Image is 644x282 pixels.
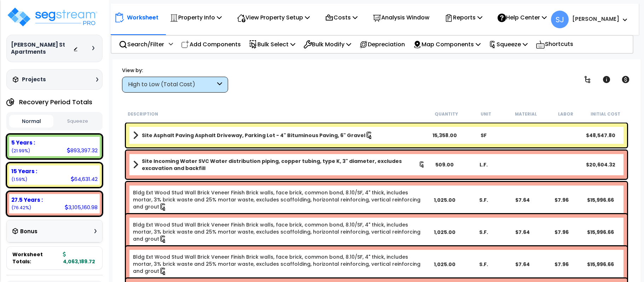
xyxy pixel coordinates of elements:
h3: [PERSON_NAME] St Apartments [11,41,73,55]
p: Reports [445,13,482,22]
p: Worksheet [127,13,158,22]
p: Analysis Window [373,13,429,22]
span: Worksheet Totals: [12,251,60,265]
p: Search/Filter [119,40,164,49]
div: $7.96 [542,261,581,268]
b: Site Incoming Water SVC Water distribution piping, copper tubing, type K, 3" diameter, excludes e... [142,158,419,172]
div: High to Low (Total Cost) [128,81,215,89]
small: (1.59%) [11,176,27,182]
span: SJ [551,11,569,28]
div: 509.00 [425,161,464,168]
b: 5 Years : [11,139,35,146]
div: 1,025.00 [425,229,464,236]
b: 4,063,189.72 [63,251,95,265]
div: S.F. [464,196,503,204]
p: Map Components [413,40,481,49]
small: Unit [481,111,491,117]
b: [PERSON_NAME] [572,15,619,23]
p: View Property Setup [237,13,310,22]
small: Quantity [435,111,458,117]
div: View by: [122,67,228,74]
div: S.F. [464,261,503,268]
div: 64,631.42 [71,175,98,183]
h4: Recovery Period Totals [19,99,92,106]
small: Initial Cost [591,111,620,117]
small: (21.99%) [11,148,30,154]
a: Assembly Title [133,130,425,140]
img: logo_pro_r.png [6,6,98,28]
div: SF [464,132,503,139]
small: Description [128,111,158,117]
small: (76.42%) [11,205,31,211]
b: Site Asphalt Paving Asphalt Driveway, Parking Lot - 4" Bituminous Paving, 6" Gravel [142,132,365,139]
button: Normal [9,115,53,128]
div: $15,996.66 [581,229,620,236]
div: $7.96 [542,229,581,236]
div: Depreciation [355,36,409,53]
small: Material [515,111,537,117]
p: Squeeze [489,40,528,49]
div: Add Components [177,36,245,53]
p: Property Info [170,13,222,22]
div: $7.64 [503,229,542,236]
p: Add Components [181,40,241,49]
div: $15,996.66 [581,261,620,268]
p: Bulk Modify [303,40,351,49]
div: 3,105,160.98 [65,204,98,211]
a: Assembly Title [133,158,425,172]
h3: Projects [22,76,46,83]
p: Bulk Select [249,40,295,49]
p: Depreciation [359,40,405,49]
div: 893,397.32 [67,147,98,154]
a: Individual Item [133,221,425,243]
a: Individual Item [133,253,425,275]
div: 1,025.00 [425,196,464,204]
p: Costs [325,13,358,22]
div: 15,358.00 [425,132,464,139]
div: $7.64 [503,196,542,204]
div: S.F. [464,229,503,236]
div: 1,025.00 [425,261,464,268]
b: 15 Years : [11,168,37,175]
p: Help Center [498,13,547,22]
div: Shortcuts [532,36,577,53]
div: $15,996.66 [581,196,620,204]
p: Shortcuts [536,39,573,49]
div: $20,604.32 [581,161,620,168]
a: Individual Item [133,189,425,211]
div: $7.96 [542,196,581,204]
button: Squeeze [55,115,99,128]
div: L.F. [464,161,503,168]
h3: Bonus [20,229,37,235]
div: $48,547.80 [581,132,620,139]
b: 27.5 Years : [11,196,43,204]
div: $7.64 [503,261,542,268]
small: Labor [558,111,573,117]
